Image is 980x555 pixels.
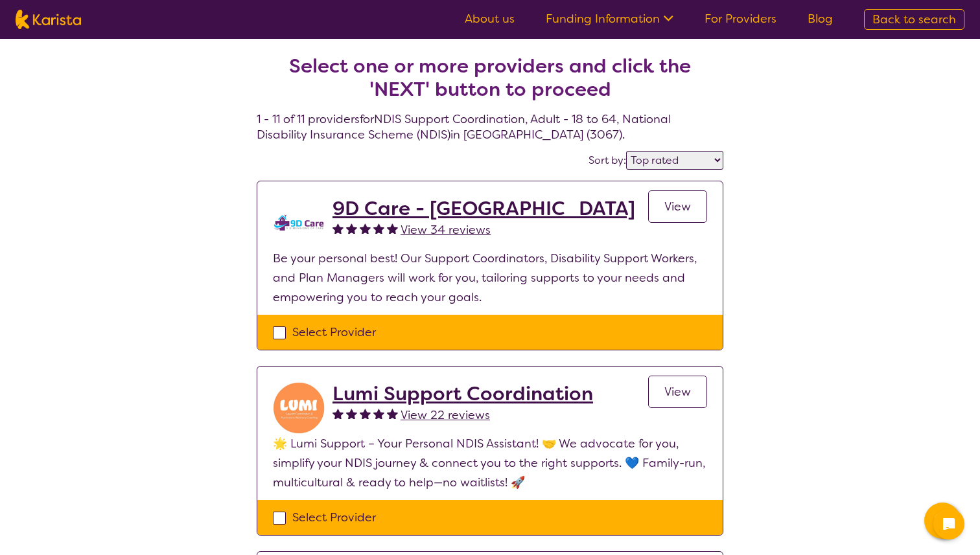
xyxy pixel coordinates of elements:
img: fullstar [346,408,357,419]
a: For Providers [705,11,776,27]
span: Back to search [872,12,956,27]
a: View 34 reviews [401,220,491,240]
label: Sort by: [589,153,626,167]
h2: Select one or more providers and click the 'NEXT' button to proceed [272,54,708,101]
img: fullstar [373,223,384,234]
img: fullstar [346,223,357,234]
img: fullstar [387,408,398,419]
img: rybwu2dtdo40a3tyd2no.jpg [273,382,325,434]
a: View 22 reviews [401,405,490,425]
a: About us [465,11,515,27]
a: Lumi Support Coordination [332,382,593,405]
img: fullstar [373,408,384,419]
a: Blog [808,11,833,27]
p: 🌟 Lumi Support – Your Personal NDIS Assistant! 🤝 We advocate for you, simplify your NDIS journey ... [273,434,707,492]
span: View 22 reviews [401,407,490,423]
img: fullstar [360,408,371,419]
a: 9D Care - [GEOGRAPHIC_DATA] [332,197,635,220]
span: View [664,384,691,400]
img: fullstar [332,223,344,234]
span: View [664,199,691,214]
img: fullstar [332,408,344,419]
a: Funding Information [546,11,673,27]
p: Be your personal best! Our Support Coordinators, Disability Support Workers, and Plan Managers wi... [273,249,707,307]
img: fullstar [360,223,371,234]
img: Karista logo [16,10,81,29]
button: Channel Menu [924,503,961,539]
span: View 34 reviews [401,222,491,238]
a: View [648,190,707,223]
img: fullstar [387,223,398,234]
h4: 1 - 11 of 11 providers for NDIS Support Coordination , Adult - 18 to 64 , National Disability Ins... [257,23,723,142]
a: View [648,376,707,408]
img: zklkmrpc7cqrnhnbeqm0.png [273,197,325,249]
a: Back to search [864,9,964,30]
